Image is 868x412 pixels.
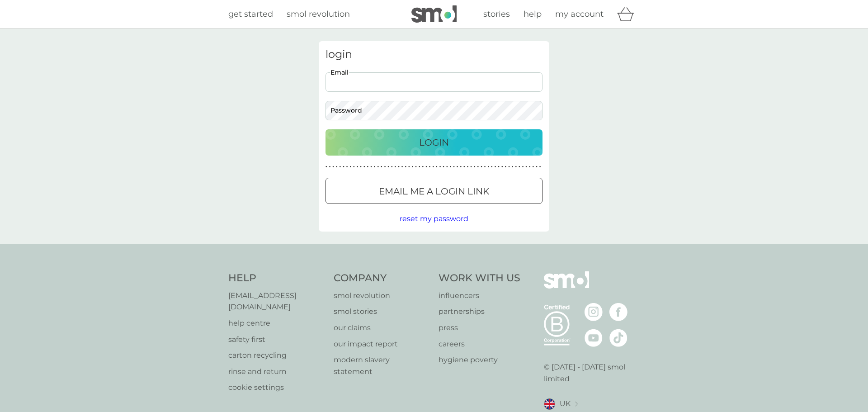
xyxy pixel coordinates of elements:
[481,165,482,169] p: ●
[346,165,348,169] p: ●
[439,271,520,285] h4: Work With Us
[228,8,273,21] a: get started
[379,184,489,199] p: Email me a login link
[405,165,406,169] p: ●
[524,9,542,19] span: help
[325,129,542,156] button: Login
[439,290,520,302] p: influencers
[446,165,448,169] p: ●
[439,322,520,334] a: press
[357,165,359,169] p: ●
[363,165,365,169] p: ●
[384,165,386,169] p: ●
[367,165,369,169] p: ●
[401,165,403,169] p: ●
[495,165,496,169] p: ●
[412,165,414,169] p: ●
[400,213,468,225] button: reset my password
[349,165,351,169] p: ●
[374,165,376,169] p: ●
[487,165,489,169] p: ●
[381,165,382,169] p: ●
[398,165,400,169] p: ●
[484,165,486,169] p: ●
[617,5,640,23] div: basket
[560,398,571,410] span: UK
[575,402,578,407] img: select a new location
[439,165,441,169] p: ●
[334,290,430,302] a: smol revolution
[585,329,603,347] img: visit the smol Youtube page
[477,165,479,169] p: ●
[353,165,355,169] p: ●
[411,5,457,23] img: smol
[228,317,325,329] a: help centre
[515,165,517,169] p: ●
[400,214,468,223] span: reset my password
[467,165,469,169] p: ●
[228,9,273,19] span: get started
[544,361,640,384] p: © [DATE] - [DATE] smol limited
[512,165,514,169] p: ●
[544,398,555,410] img: UK flag
[370,165,372,169] p: ●
[325,165,327,169] p: ●
[436,165,438,169] p: ●
[439,354,520,366] a: hygiene poverty
[334,354,430,377] a: modern slavery statement
[334,306,430,317] a: smol stories
[555,8,604,21] a: my account
[483,8,510,21] a: stories
[474,165,476,169] p: ●
[439,338,520,350] a: careers
[536,165,538,169] p: ●
[228,290,325,313] a: [EMAIL_ADDRESS][DOMAIN_NAME]
[334,322,430,334] p: our claims
[228,382,325,393] p: cookie settings
[555,9,604,19] span: my account
[429,165,431,169] p: ●
[432,165,434,169] p: ●
[228,271,325,285] h4: Help
[325,48,542,61] h3: login
[609,329,627,347] img: visit the smol Tiktok page
[505,165,507,169] p: ●
[491,165,493,169] p: ●
[343,165,344,169] p: ●
[439,306,520,317] a: partnerships
[360,165,362,169] p: ●
[325,178,542,204] button: Email me a login link
[501,165,503,169] p: ●
[340,165,341,169] p: ●
[329,165,331,169] p: ●
[228,334,325,346] p: safety first
[508,165,510,169] p: ●
[585,303,603,321] img: visit the smol Instagram page
[483,9,510,19] span: stories
[533,165,534,169] p: ●
[377,165,379,169] p: ●
[334,338,430,350] a: our impact report
[463,165,465,169] p: ●
[525,165,527,169] p: ●
[539,165,541,169] p: ●
[498,165,500,169] p: ●
[228,350,325,361] a: carton recycling
[419,165,420,169] p: ●
[415,165,417,169] p: ●
[457,165,458,169] p: ●
[287,8,350,21] a: smol revolution
[287,9,350,19] span: smol revolution
[524,8,542,21] a: help
[228,366,325,378] a: rinse and return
